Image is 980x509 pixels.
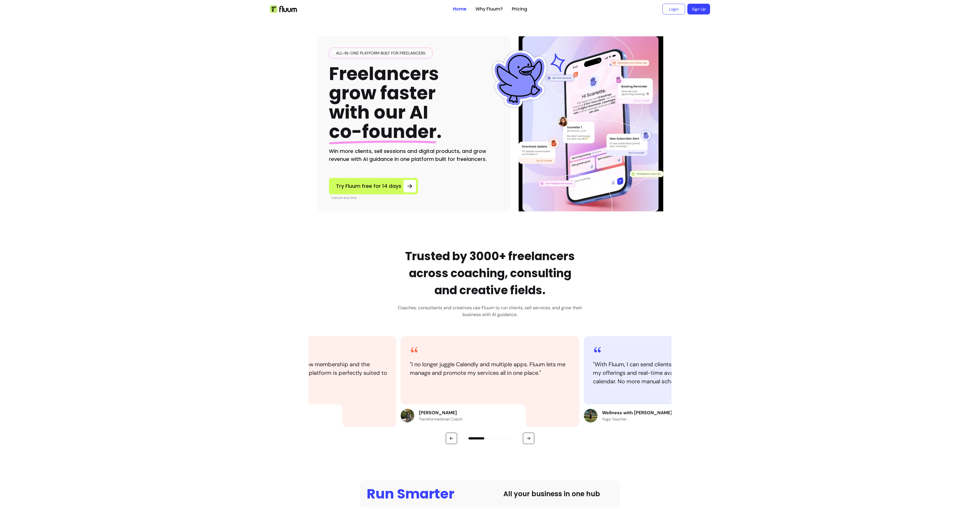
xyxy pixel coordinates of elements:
[270,5,297,13] img: Fluum Logo
[329,178,418,194] a: Try Fluum free for 14 days
[491,51,548,107] img: Fluum Duck sticker
[336,182,401,190] span: Try Fluum free for 14 days
[584,409,597,422] img: Review avatar
[398,248,582,299] h2: Trusted by 3000+ freelancers across coaching, consulting and creative fields.
[593,360,753,386] blockquote: " With Fluum, I can send clients to a single page showcasing all my offerings and real-time avail...
[687,4,710,14] a: Sign Up
[329,147,499,163] h2: Win more clients, sell sessions and digital products, and grow revenue with AI guidance in one pl...
[329,64,442,142] h1: Freelancers grow faster with our AI .
[419,409,462,416] p: [PERSON_NAME]
[519,36,662,211] img: Illustration of Fluum AI Co-Founder on a smartphone, showing solo business performance insights s...
[334,50,428,56] span: All-in-one platform built for freelancers
[476,6,503,12] a: Why Fluum?
[602,416,672,422] p: Yoga Teacher
[331,195,418,200] p: Cancel anytime
[453,6,466,12] a: Home
[398,304,582,318] h3: Coaches, consultants and creatives use Fluum to run clients, sell services, and grow their busine...
[602,409,672,416] p: Wellness with [PERSON_NAME]
[367,487,454,501] div: Run Smarter
[662,4,685,14] a: Login
[410,360,570,377] blockquote: " I no longer juggle Calendly and multiple apps. Fluum lets me manage and promote my services all...
[401,409,414,422] img: Review avatar
[419,416,462,422] p: Transformational Coach
[329,119,436,144] span: co-founder
[490,489,613,499] div: All your business in one hub
[512,6,527,12] a: Pricing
